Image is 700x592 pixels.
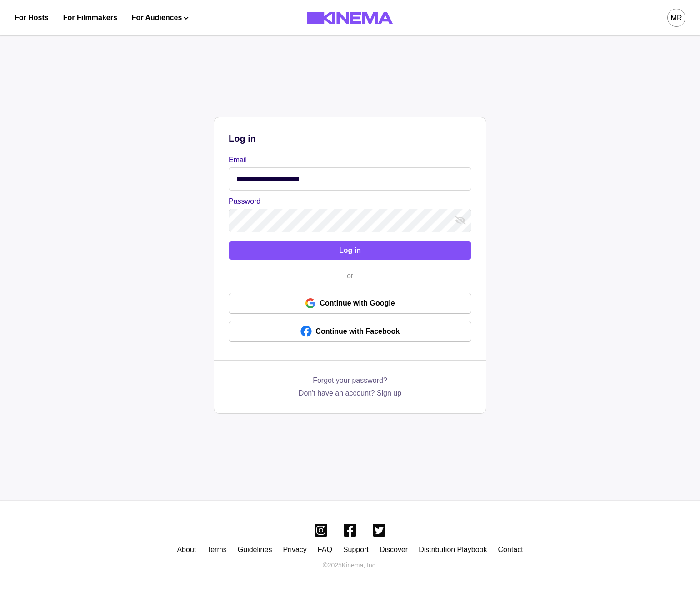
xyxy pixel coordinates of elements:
p: Log in [229,132,471,145]
div: MR [671,13,682,24]
a: For Filmmakers [63,12,117,23]
a: Privacy [283,546,306,553]
a: FAQ [318,546,332,553]
a: Support [343,546,369,553]
button: Log in [229,241,471,260]
label: Email [229,155,466,166]
a: Guidelines [238,546,272,553]
a: Discover [380,546,408,553]
button: show password [453,213,468,228]
a: Continue with Facebook [229,321,471,342]
a: For Hosts [15,12,49,23]
a: Contact [498,546,523,553]
a: Don't have an account? Sign up [299,388,401,399]
a: Terms [207,546,227,553]
a: About [177,546,196,553]
a: Continue with Google [229,293,471,314]
p: © 2025 Kinema, Inc. [323,561,377,570]
label: Password [229,196,466,207]
a: Distribution Playbook [419,546,487,553]
button: For Audiences [132,12,189,23]
a: Forgot your password? [313,375,387,388]
div: or [340,271,360,281]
